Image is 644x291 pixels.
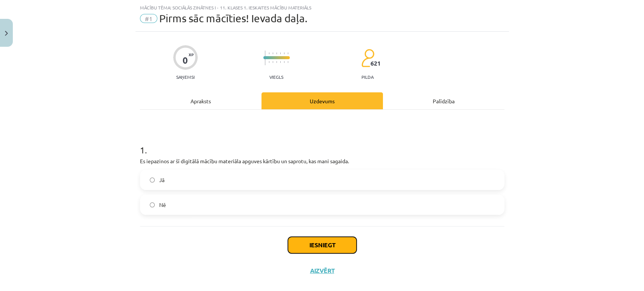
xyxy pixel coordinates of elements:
[280,52,281,54] img: icon-short-line-57e1e144782c952c97e751825c79c345078a6d821885a25fce030b3d8c18986b.svg
[140,157,504,165] p: Es iepazinos ar šī digitālā mācību materiāla apguves kārtību un saprotu, kas mani sagaida.
[140,5,504,10] div: Mācību tēma: Sociālās zinātnes i - 11. klases 1. ieskaites mācību materiāls
[269,74,283,80] p: Viegls
[272,61,273,63] img: icon-short-line-57e1e144782c952c97e751825c79c345078a6d821885a25fce030b3d8c18986b.svg
[183,55,188,66] div: 0
[361,74,373,80] p: pilda
[140,132,504,155] h1: 1 .
[287,52,288,54] img: icon-short-line-57e1e144782c952c97e751825c79c345078a6d821885a25fce030b3d8c18986b.svg
[5,31,8,36] img: icon-close-lesson-0947bae3869378f0d4975bcd49f059093ad1ed9edebbc8119c70593378902aed.svg
[370,60,381,67] span: 621
[284,52,284,54] img: icon-short-line-57e1e144782c952c97e751825c79c345078a6d821885a25fce030b3d8c18986b.svg
[261,92,383,109] div: Uzdevums
[272,52,273,54] img: icon-short-line-57e1e144782c952c97e751825c79c345078a6d821885a25fce030b3d8c18986b.svg
[284,61,284,63] img: icon-short-line-57e1e144782c952c97e751825c79c345078a6d821885a25fce030b3d8c18986b.svg
[140,92,261,109] div: Apraksts
[383,92,504,109] div: Palīdzība
[361,49,374,67] img: students-c634bb4e5e11cddfef0936a35e636f08e4e9abd3cc4e673bd6f9a4125e45ecb1.svg
[159,176,164,184] span: Jā
[140,14,157,23] span: #1
[308,267,337,274] button: Aizvērt
[265,51,266,65] img: icon-long-line-d9ea69661e0d244f92f715978eff75569469978d946b2353a9bb055b3ed8787d.svg
[189,52,194,57] span: XP
[150,202,155,207] input: Nē
[276,52,277,54] img: icon-short-line-57e1e144782c952c97e751825c79c345078a6d821885a25fce030b3d8c18986b.svg
[287,61,288,63] img: icon-short-line-57e1e144782c952c97e751825c79c345078a6d821885a25fce030b3d8c18986b.svg
[269,52,269,54] img: icon-short-line-57e1e144782c952c97e751825c79c345078a6d821885a25fce030b3d8c18986b.svg
[288,237,357,253] button: Iesniegt
[159,201,166,209] span: Nē
[159,12,307,25] span: Pirms sāc mācīties! Ievada daļa.
[150,178,155,182] input: Jā
[173,74,198,80] p: Saņemsi
[276,61,277,63] img: icon-short-line-57e1e144782c952c97e751825c79c345078a6d821885a25fce030b3d8c18986b.svg
[269,61,269,63] img: icon-short-line-57e1e144782c952c97e751825c79c345078a6d821885a25fce030b3d8c18986b.svg
[280,61,281,63] img: icon-short-line-57e1e144782c952c97e751825c79c345078a6d821885a25fce030b3d8c18986b.svg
